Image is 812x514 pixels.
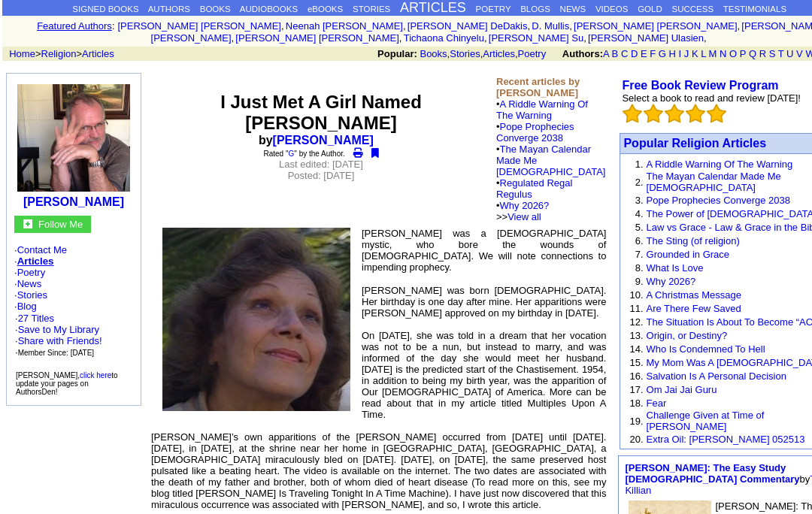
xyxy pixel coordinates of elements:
font: 8. [635,262,644,274]
font: · · · · · · [14,244,133,358]
a: AUDIOBOOKS [240,5,298,14]
a: G [289,150,295,158]
a: Articles [483,48,515,59]
b: Recent articles by [PERSON_NAME] [496,76,580,98]
b: by [259,134,383,147]
a: G [659,48,666,59]
font: 17. [629,384,643,395]
font: 1. [635,159,644,170]
font: • [496,177,572,222]
a: The Sting (of religion) [647,235,740,246]
a: J [684,48,689,59]
a: Why 2026? [647,276,696,287]
a: T [778,48,784,59]
a: Are There Few Saved [647,303,741,314]
a: D [631,48,638,59]
img: 211017.jpeg [17,84,130,192]
font: 10. [629,289,643,301]
a: Who Is Condemned To Hell [647,343,765,355]
a: Regulated Regal Regulus [496,177,572,200]
a: [PERSON_NAME] [PERSON_NAME] [574,20,737,32]
a: STORIES [353,5,390,14]
a: Home [9,48,35,59]
img: bigemptystars.png [623,104,642,123]
a: Follow Me [38,217,83,230]
a: NEWS [560,5,586,14]
font: i [234,35,235,43]
font: : [112,20,115,32]
a: L [701,48,706,59]
a: U [786,48,793,59]
a: B [612,48,619,59]
a: K [692,48,698,59]
a: [PERSON_NAME] Su [489,32,583,44]
font: · · · [15,324,102,358]
font: Popular Religion Articles [623,137,766,150]
font: Last edited: [DATE] Posted: [DATE] [279,159,363,181]
font: 15. [629,357,643,368]
a: 27 Titles [18,313,54,324]
a: eBOOKS [308,5,343,14]
a: View all [507,211,541,222]
a: A Riddle Warning Of The Warning [496,98,588,121]
font: Select a book to read and review [DATE]! [622,92,801,104]
font: 3. [635,195,644,206]
a: Q [749,48,756,59]
a: click here [80,371,111,379]
img: gc.jpg [23,219,32,228]
a: SUCCESS [672,5,714,14]
a: Why 2026? [500,200,550,211]
img: bigemptystars.png [686,104,705,123]
a: Contact Me [17,244,67,255]
a: Save to My Library [18,324,99,335]
iframe: fb:like Facebook Social Plugin [152,192,490,207]
font: Follow Me [38,219,83,230]
a: H [669,48,676,59]
a: S [769,48,776,59]
a: [PERSON_NAME] DeDakis [408,20,528,32]
a: SIGNED BOOKS [72,5,138,14]
a: P [740,48,746,59]
font: i [707,35,708,43]
a: What Is Love [647,262,704,274]
a: F [650,48,656,59]
a: Fear [647,398,667,409]
font: 16. [629,370,643,382]
a: Featured Authors [37,20,112,32]
font: • [496,98,605,222]
b: Popular: [377,48,417,59]
a: BOOKS [200,5,231,14]
a: The Mayan Calendar Made Me [DEMOGRAPHIC_DATA] [647,171,781,193]
a: VIDEOS [595,5,628,14]
font: 2. [635,177,644,188]
font: Rated " " by the Author. [264,150,345,158]
a: Stories [17,289,47,301]
a: Neenah [PERSON_NAME] [286,20,403,32]
a: AUTHORS [148,5,190,14]
a: E [641,48,647,59]
a: Stories [450,48,480,59]
a: [PERSON_NAME] [23,195,124,208]
font: 14. [629,343,643,355]
font: 18. [629,398,643,409]
a: Tichaona Chinyelu [404,32,484,44]
a: Books [420,48,447,59]
a: Pope Prophecies Converge 2038 [496,121,574,144]
font: 9. [635,276,644,287]
a: Challenge Given at Time of [PERSON_NAME] [647,410,765,432]
a: Religion [41,48,77,59]
a: I [679,48,682,59]
b: Free Book Review Program [622,79,778,92]
a: Articles [82,48,114,59]
a: [PERSON_NAME] [PERSON_NAME] [235,32,398,44]
a: N [720,48,726,59]
a: [PERSON_NAME] [PERSON_NAME] [118,20,281,32]
a: Articles [17,255,54,267]
b: Authors: [562,48,603,59]
a: Poetry [518,48,547,59]
img: bigemptystars.png [707,104,726,123]
a: Om Jai Jai Guru [647,384,717,395]
a: A Christmas Message [647,289,741,301]
a: R [759,48,766,59]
